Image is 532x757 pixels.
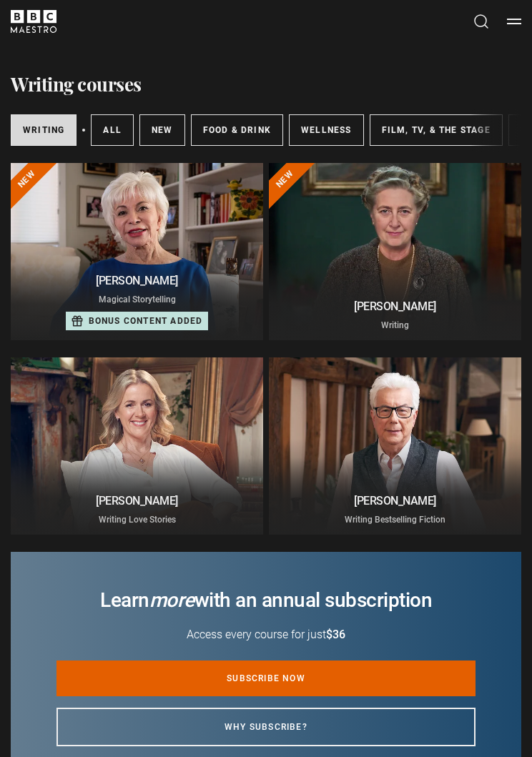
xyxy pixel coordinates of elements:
a: Subscribe now [56,660,476,696]
span: $36 [326,628,345,641]
h2: Learn with an annual subscription [100,586,432,614]
i: more [149,588,194,612]
button: Toggle navigation [507,14,521,29]
a: All [91,114,134,146]
p: Magical Storytelling [19,293,255,306]
a: [PERSON_NAME] Writing Love Stories [11,357,263,535]
a: [PERSON_NAME] Writing New [269,163,521,340]
h1: Writing courses [11,71,142,97]
a: [PERSON_NAME] Magical Storytelling Bonus content added New [11,163,263,340]
h2: [PERSON_NAME] [19,494,255,508]
h2: [PERSON_NAME] [277,300,513,313]
a: Wellness [289,114,364,146]
svg: BBC Maestro [11,10,56,33]
a: Film, TV, & The Stage [370,114,503,146]
a: Food & Drink [191,114,283,146]
p: Bonus content added [89,315,203,327]
h2: [PERSON_NAME] [19,274,255,287]
a: Writing [11,114,77,146]
a: Why subscribe? [56,708,476,746]
p: Writing Bestselling Fiction [277,513,513,526]
a: New [139,114,185,146]
h2: [PERSON_NAME] [277,494,513,508]
a: [PERSON_NAME] Writing Bestselling Fiction [269,357,521,535]
p: Writing [277,319,513,332]
p: Access every course for just [187,626,345,643]
p: Writing Love Stories [19,513,255,526]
